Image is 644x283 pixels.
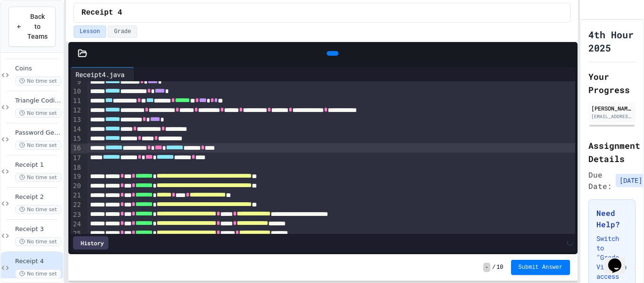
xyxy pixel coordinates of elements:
[15,109,61,118] span: No time set
[588,28,636,54] h1: 4th Hour 2025
[591,113,633,120] div: [EMAIL_ADDRESS][DOMAIN_NAME]
[71,181,83,191] div: 20
[15,141,61,150] span: No time set
[496,264,503,271] span: 10
[71,144,83,153] div: 16
[591,104,633,112] div: [PERSON_NAME]
[519,264,563,271] span: Submit Answer
[588,70,636,96] h2: Your Progress
[483,263,490,272] span: -
[71,229,83,239] div: 25
[492,264,495,271] span: /
[71,67,134,81] div: Receipt4.java
[15,97,61,105] span: Triangle Coding Assignment
[15,65,61,73] span: Coins
[71,220,83,229] div: 24
[15,77,61,86] span: No time set
[15,193,61,201] span: Receipt 2
[604,245,635,274] iframe: chat widget
[588,169,612,192] span: Due Date:
[15,205,61,214] span: No time set
[588,139,636,165] h2: Assignment Details
[71,191,83,200] div: 21
[71,77,83,87] div: 9
[73,236,108,249] div: History
[8,7,56,47] button: Back to Teams
[15,173,61,182] span: No time set
[71,154,83,163] div: 17
[15,237,61,246] span: No time set
[71,172,83,181] div: 19
[71,200,83,210] div: 22
[71,134,83,144] div: 15
[15,225,61,233] span: Receipt 3
[596,207,627,230] h3: Need Help?
[108,26,137,38] button: Grade
[71,115,83,125] div: 13
[71,210,83,220] div: 23
[74,26,106,38] button: Lesson
[71,69,129,79] div: Receipt4.java
[27,12,48,42] span: Back to Teams
[15,129,61,137] span: Password Generator
[15,257,61,266] span: Receipt 4
[71,163,83,172] div: 18
[71,87,83,96] div: 10
[71,96,83,106] div: 11
[15,161,61,169] span: Receipt 1
[15,269,61,278] span: No time set
[71,125,83,134] div: 14
[511,260,570,275] button: Submit Answer
[71,106,83,115] div: 12
[82,7,122,18] span: Receipt 4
